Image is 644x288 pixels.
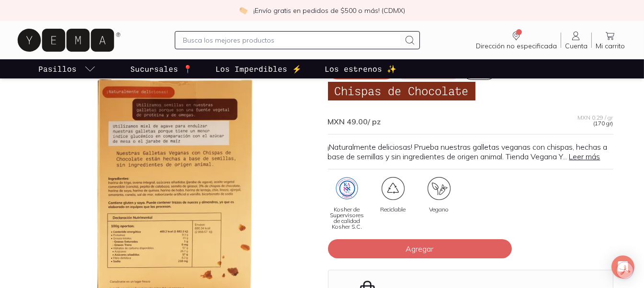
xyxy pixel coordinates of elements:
[128,59,194,78] a: Sucursales 📍
[328,207,366,230] span: Kosher de Supervisores de calidad Kosher S.C.
[253,6,405,15] p: ¡Envío gratis en pedidos de $500 o más! (CDMX)
[36,59,98,78] a: pasillo-todos-link
[594,121,613,126] span: (170 gr)
[578,115,613,121] span: MXN 0.29 / gr
[476,42,557,50] span: Dirección no especificada
[561,30,591,50] a: Cuenta
[428,177,451,200] img: certificate_86a4b5dc-104e-40e4-a7f8-89b43527f01f=fwebp-q70-w96
[611,255,634,278] div: Open Intercom Messenger
[382,177,405,200] img: certificate_48a53943-26ef-4015-b3aa-8f4c5fdc4728=fwebp-q70-w96
[472,30,561,50] a: Dirección no especificada
[565,42,588,50] span: Cuenta
[429,207,449,212] span: Vegano
[380,207,406,212] span: Reciclable
[239,6,248,15] img: check
[569,152,600,161] a: Leer más
[215,63,302,75] p: Los Imperdibles ⚡️
[596,42,625,50] span: Mi carrito
[328,117,381,126] span: MXN 49.00 / pz
[328,82,475,100] span: Chispas de Chocolate
[592,30,629,50] a: Mi carrito
[323,59,398,78] a: Los estrenos ✨
[336,177,359,200] img: certificate_0c5648d2-232c-430a-91a0-7c9e41ca3e50=fwebp-q70-w96
[183,34,400,46] input: Busca los mejores productos
[328,239,512,258] button: Agregar
[325,63,396,75] p: Los estrenos ✨
[328,142,613,161] p: ¡Naturalmente deliciosas! Prueba nuestras galletas veganas con chispas, hechas a base de semillas...
[214,59,304,78] a: Los Imperdibles ⚡️
[38,63,77,75] p: Pasillos
[130,63,192,75] p: Sucursales 📍
[406,244,434,254] span: Agregar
